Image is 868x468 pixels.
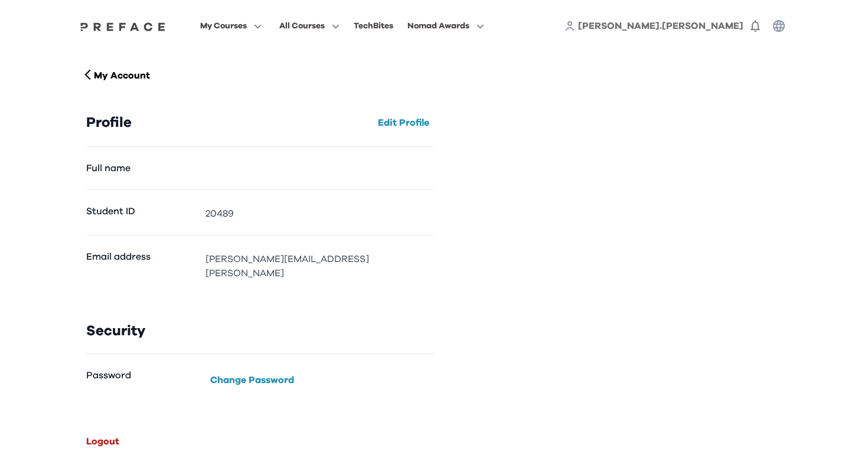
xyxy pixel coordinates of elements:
[77,66,155,85] button: My Account
[373,113,434,132] button: Edit Profile
[197,18,265,34] button: My Courses
[81,432,124,451] button: Logout
[86,114,132,131] h3: Profile
[578,21,743,31] span: [PERSON_NAME].[PERSON_NAME]
[86,323,434,339] h3: Security
[407,19,469,33] span: Nomad Awards
[354,19,393,33] div: TechBites
[404,18,488,34] button: Nomad Awards
[86,250,196,280] dt: Email address
[94,68,150,83] p: My Account
[86,204,196,221] dt: Student ID
[279,19,325,33] span: All Courses
[86,161,196,175] dt: Full name
[77,22,168,31] img: Preface Logo
[200,19,247,33] span: My Courses
[205,207,434,221] dd: 20489
[77,21,168,31] a: Preface Logo
[276,18,343,34] button: All Courses
[86,368,196,390] dt: Password
[205,252,434,280] dd: [PERSON_NAME][EMAIL_ADDRESS][PERSON_NAME]
[578,19,743,33] a: [PERSON_NAME].[PERSON_NAME]
[205,371,299,390] button: Change Password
